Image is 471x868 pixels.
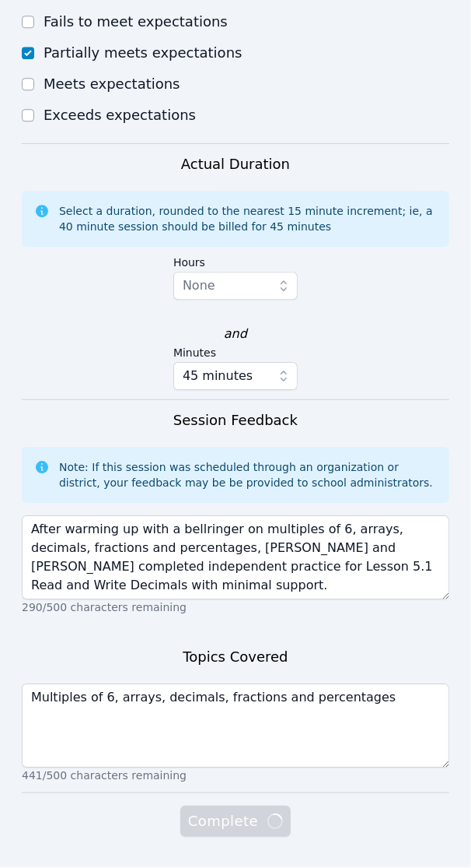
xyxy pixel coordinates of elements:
[183,646,288,668] h3: Topics Covered
[44,13,228,30] label: Fails to meet expectations
[173,253,298,272] label: Hours
[173,362,298,390] button: 45 minutes
[44,107,196,123] label: Exceeds expectations
[173,272,298,300] button: None
[181,153,290,175] h3: Actual Duration
[22,515,449,599] textarea: After warming up with a bellringer on multiples of 6, arrays, decimals, fractions and percentages...
[183,367,253,385] span: 45 minutes
[173,343,298,362] label: Minutes
[173,409,298,431] h3: Session Feedback
[22,684,449,768] textarea: Multiples of 6, arrays, decimals, fractions and percentages
[22,599,449,615] p: 290/500 characters remaining
[180,806,291,837] button: Complete
[44,76,180,92] label: Meets expectations
[22,768,449,783] p: 441/500 characters remaining
[183,278,215,293] span: None
[59,203,437,234] div: Select a duration, rounded to the nearest 15 minute increment; ie, a 40 minute session should be ...
[44,44,242,61] label: Partially meets expectations
[188,810,283,832] span: Complete
[59,459,437,490] div: Note: If this session was scheduled through an organization or district, your feedback may be be ...
[224,325,247,343] div: and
